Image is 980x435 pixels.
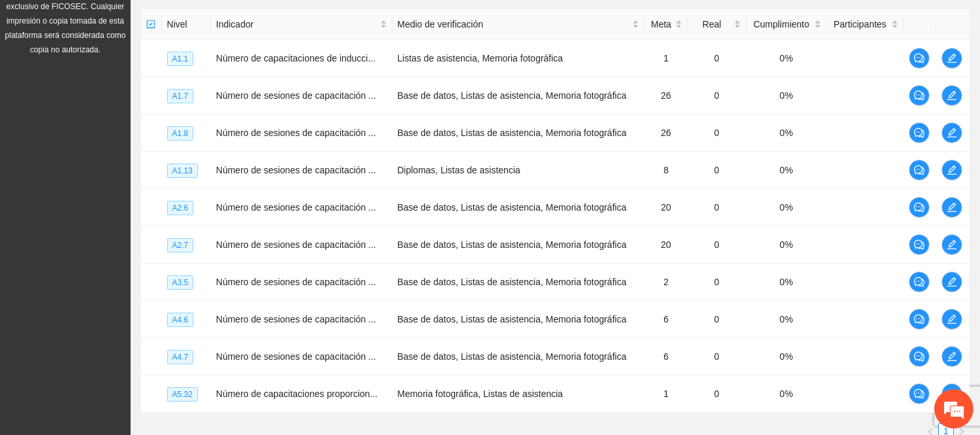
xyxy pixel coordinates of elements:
[746,9,827,40] th: Cumplimiento
[398,17,630,31] span: Medio de verificación
[216,17,377,31] span: Indicador
[644,189,687,226] td: 20
[942,277,962,287] span: edit
[167,275,194,290] span: A3.5
[167,89,194,103] span: A1.7
[216,90,376,101] span: Número de sesiones de capacitación ...
[216,202,376,213] span: Número de sesiones de capacitación ...
[909,346,930,367] button: comment
[392,226,645,264] td: Base de datos, Listas de asistencia, Memoria fotográfica
[909,85,930,106] button: comment
[941,122,962,143] button: edit
[167,201,194,215] span: A2.6
[688,9,746,40] th: Real
[216,239,376,250] span: Número de sesiones de capacitación ...
[688,301,746,338] td: 0
[941,271,962,292] button: edit
[693,17,731,31] span: Real
[746,226,827,264] td: 0%
[941,160,962,181] button: edit
[392,264,645,301] td: Base de datos, Listas de asistencia, Memoria fotográfica
[688,338,746,375] td: 0
[644,114,687,152] td: 26
[688,40,746,77] td: 0
[392,40,645,77] td: Listas de asistencia, Memoria fotográfica
[941,346,962,367] button: edit
[941,48,962,69] button: edit
[746,264,827,301] td: 0%
[644,301,687,338] td: 6
[216,389,377,399] span: Número de capacitaciones proporcion...
[167,387,198,402] span: A5.32
[7,293,249,339] textarea: Escriba su mensaje y pulse “Intro”
[216,351,376,362] span: Número de sesiones de capacitación ...
[214,7,245,38] div: Minimizar ventana de chat en vivo
[216,314,376,324] span: Número de sesiones de capacitación ...
[211,9,392,40] th: Indicador
[909,271,930,292] button: comment
[942,351,962,362] span: edit
[688,226,746,264] td: 0
[746,40,827,77] td: 0%
[68,67,219,84] div: Chatee con nosotros ahora
[746,189,827,226] td: 0%
[644,152,687,189] td: 8
[167,313,194,327] span: A4.6
[827,9,904,40] th: Participantes
[909,160,930,181] button: comment
[392,152,645,189] td: Diplomas, Listas de asistencia
[644,264,687,301] td: 2
[909,383,930,404] button: comment
[941,309,962,330] button: edit
[644,338,687,375] td: 6
[392,301,645,338] td: Base de datos, Listas de asistencia, Memoria fotográfica
[746,77,827,114] td: 0%
[392,9,645,40] th: Medio de verificación
[941,383,962,404] button: edit
[751,17,812,31] span: Cumplimiento
[909,197,930,218] button: comment
[909,309,930,330] button: comment
[746,375,827,413] td: 0%
[942,202,962,213] span: edit
[688,77,746,114] td: 0
[392,114,645,152] td: Base de datos, Listas de asistencia, Memoria fotográfica
[942,165,962,175] span: edit
[909,122,930,143] button: comment
[746,152,827,189] td: 0%
[942,128,962,138] span: edit
[688,152,746,189] td: 0
[644,9,687,40] th: Meta
[216,128,376,138] span: Número de sesiones de capacitación ...
[216,277,376,287] span: Número de sesiones de capacitación ...
[942,314,962,324] span: edit
[650,17,672,31] span: Meta
[216,53,375,63] span: Número de capacitaciones de inducci...
[167,238,194,252] span: A2.7
[942,389,962,399] span: edit
[167,350,194,364] span: A4.7
[167,52,194,66] span: A1.1
[746,338,827,375] td: 0%
[167,164,198,178] span: A1.13
[644,375,687,413] td: 1
[941,197,962,218] button: edit
[832,17,889,31] span: Participantes
[392,338,645,375] td: Base de datos, Listas de asistencia, Memoria fotográfica
[746,301,827,338] td: 0%
[392,77,645,114] td: Base de datos, Listas de asistencia, Memoria fotográfica
[167,126,194,141] span: A1.8
[942,53,962,63] span: edit
[644,77,687,114] td: 26
[146,20,155,29] span: check-square
[688,189,746,226] td: 0
[942,239,962,250] span: edit
[941,85,962,106] button: edit
[688,264,746,301] td: 0
[746,114,827,152] td: 0%
[909,48,930,69] button: comment
[644,40,687,77] td: 1
[392,189,645,226] td: Base de datos, Listas de asistencia, Memoria fotográfica
[162,9,211,40] th: Nivel
[688,375,746,413] td: 0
